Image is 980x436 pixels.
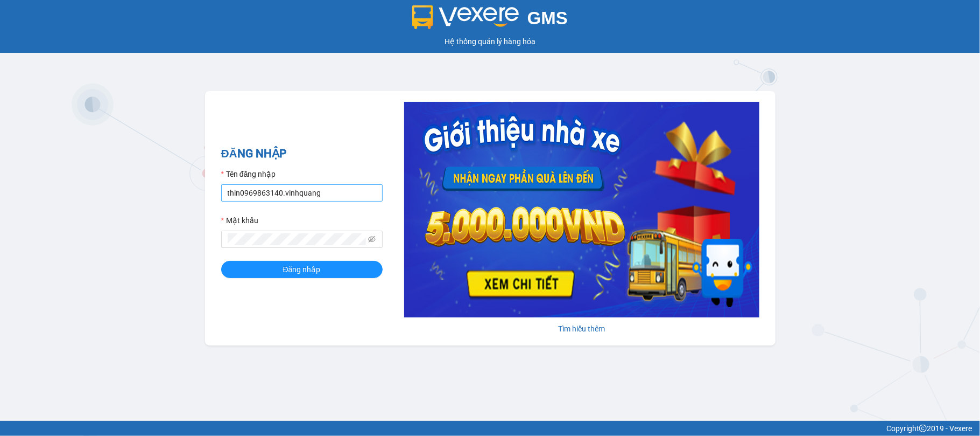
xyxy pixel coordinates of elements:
img: logo 2 [412,5,519,29]
span: GMS [527,8,568,28]
div: Hệ thống quản lý hàng hóa [3,36,977,47]
label: Mật khẩu [221,214,258,226]
span: copyright [919,425,927,432]
div: Tìm hiểu thêm [404,323,759,335]
img: banner-0 [404,102,759,317]
input: Mật khẩu [228,233,366,245]
div: Copyright 2019 - Vexere [8,423,972,434]
h2: ĐĂNG NHẬP [221,145,383,163]
span: eye-invisible [368,236,376,243]
a: GMS [412,16,568,25]
input: Tên đăng nhập [221,184,383,202]
button: Đăng nhập [221,261,383,278]
span: Đăng nhập [283,264,321,275]
label: Tên đăng nhập [221,168,276,180]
